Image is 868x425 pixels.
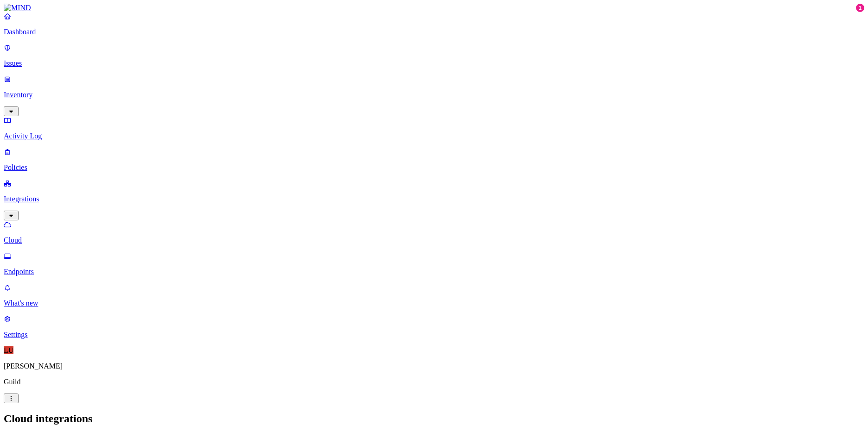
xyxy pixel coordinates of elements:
[4,378,864,386] p: Guild
[4,331,864,339] p: Settings
[4,4,31,12] img: MIND
[4,299,864,307] p: What's new
[4,195,864,203] p: Integrations
[4,148,864,172] a: Policies
[4,220,864,244] a: Cloud
[4,132,864,140] p: Activity Log
[856,4,864,12] div: 1
[4,75,864,115] a: Inventory
[4,163,864,172] p: Policies
[4,116,864,140] a: Activity Log
[4,91,864,99] p: Inventory
[4,346,13,354] span: LU
[4,362,864,370] p: [PERSON_NAME]
[4,44,864,68] a: Issues
[4,268,864,276] p: Endpoints
[4,59,864,68] p: Issues
[4,283,864,307] a: What's new
[4,12,864,36] a: Dashboard
[4,4,864,12] a: MIND
[4,236,864,244] p: Cloud
[4,28,864,36] p: Dashboard
[4,412,864,425] h2: Cloud integrations
[4,179,864,219] a: Integrations
[4,315,864,339] a: Settings
[4,252,864,276] a: Endpoints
